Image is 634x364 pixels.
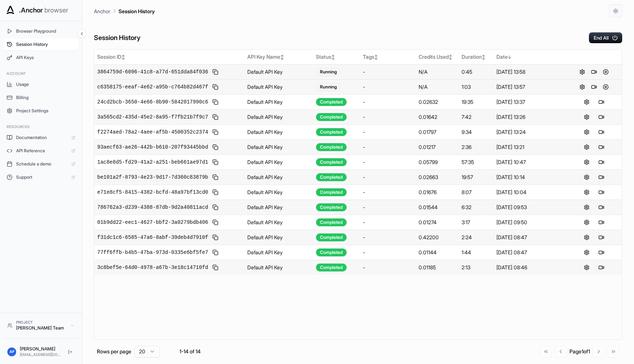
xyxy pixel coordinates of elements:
span: Billing [16,95,75,101]
nav: breadcrumb [94,7,155,15]
span: 1ac8e8d5-fd29-41a2-a251-beb661ae97d1 [97,159,208,166]
span: Schedule a demo [16,161,68,167]
span: 93aecf63-ae26-442b-b610-207f93445bbd [97,143,208,151]
td: Default API Key [244,79,313,94]
span: ↕ [449,54,452,60]
span: AP [10,349,14,354]
div: 0.01274 [419,219,456,226]
span: 3a565cd2-435d-45e2-8a95-f7fb21b7f9c7 [97,113,208,121]
div: - [363,234,413,241]
div: - [363,159,413,166]
div: Running [316,83,341,91]
div: [DATE] 08:46 [496,264,564,271]
div: Credits Used [419,53,456,61]
span: ↕ [280,54,284,60]
div: 9:34 [462,128,491,136]
div: 0.01217 [419,143,456,151]
span: c6358175-eeaf-4e62-a95b-c764b82d467f [97,83,208,91]
span: Project Settings [16,108,75,114]
span: Browser Playground [16,28,75,34]
span: Support [16,174,68,180]
div: [DATE] 13:57 [496,83,564,91]
div: 7:42 [462,113,491,121]
div: [DATE] 13:24 [496,128,564,136]
div: [DATE] 13:26 [496,113,564,121]
div: 0.02663 [419,174,456,181]
span: ↓ [508,54,511,60]
td: Default API Key [244,245,313,260]
div: 0.02632 [419,98,456,106]
div: 6:32 [462,204,491,211]
button: Collapse sidebar [77,29,86,38]
div: - [363,174,413,181]
div: 0:45 [462,68,491,76]
button: API Keys [3,52,79,63]
p: Session History [119,7,155,15]
div: [DATE] 13:21 [496,143,564,151]
div: - [363,98,413,106]
span: e71e8cf5-8415-4382-bcfd-48a97bf13cd0 [97,189,208,196]
div: 1:44 [462,249,491,256]
div: 1:03 [462,83,491,91]
span: ↕ [331,54,335,60]
button: Browser Playground [3,25,79,37]
div: 0.42200 [419,234,456,241]
a: Schedule a demo [3,158,79,170]
a: API Reference [3,145,79,157]
span: 3c8bef5e-64d0-4978-a67b-3e18c14710fd [97,264,208,271]
span: f2274aed-78a2-4aee-af5b-4500352c2374 [97,128,208,136]
td: Default API Key [244,185,313,200]
div: 0.01185 [419,264,456,271]
span: API Keys [16,55,75,61]
button: Project[PERSON_NAME] Team [4,317,78,334]
a: Documentation [3,132,79,143]
div: 0.01676 [419,189,456,196]
div: [DATE] 08:47 [496,249,564,256]
span: f31dc1c6-6585-47a6-8abf-39deb4d7910f [97,234,208,241]
button: End All [589,32,622,43]
span: browser [44,5,68,15]
div: 2:36 [462,143,491,151]
div: Completed [316,203,347,211]
button: Project Settings [3,105,79,117]
div: - [363,189,413,196]
span: be101a2f-8793-4e23-9d17-7d360c83879b [97,174,208,181]
div: Running [316,68,341,76]
div: Completed [316,128,347,136]
div: 3:17 [462,219,491,226]
span: API Reference [16,148,68,154]
div: Duration [462,53,491,61]
td: Default API Key [244,260,313,275]
div: [DATE] 09:53 [496,204,564,211]
span: Session History [16,41,75,47]
div: - [363,83,413,91]
h3: Resources [7,124,75,130]
img: Anchor Icon [4,4,16,16]
p: Anchor [94,7,110,15]
h6: Session History [94,33,141,43]
td: Default API Key [244,230,313,245]
div: Status [316,53,357,61]
div: [DATE] 10:47 [496,159,564,166]
span: 3864759d-6096-41c8-a77d-651dda84f036 [97,68,208,76]
td: Default API Key [244,200,313,215]
div: Completed [316,158,347,166]
h3: Account [7,71,75,76]
div: Completed [316,188,347,196]
div: [PERSON_NAME] [20,346,62,352]
span: ↕ [374,54,378,60]
div: 19:35 [462,98,491,106]
div: - [363,204,413,211]
div: - [363,128,413,136]
div: N/A [419,68,456,76]
div: 19:57 [462,174,491,181]
div: [DATE] 09:50 [496,219,564,226]
div: 0.01544 [419,204,456,211]
button: Session History [3,39,79,50]
span: .Anchor [19,5,43,15]
td: Default API Key [244,64,313,79]
button: Usage [3,79,79,90]
div: [DATE] 10:04 [496,189,564,196]
td: Default API Key [244,215,313,230]
div: 0.01144 [419,249,456,256]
